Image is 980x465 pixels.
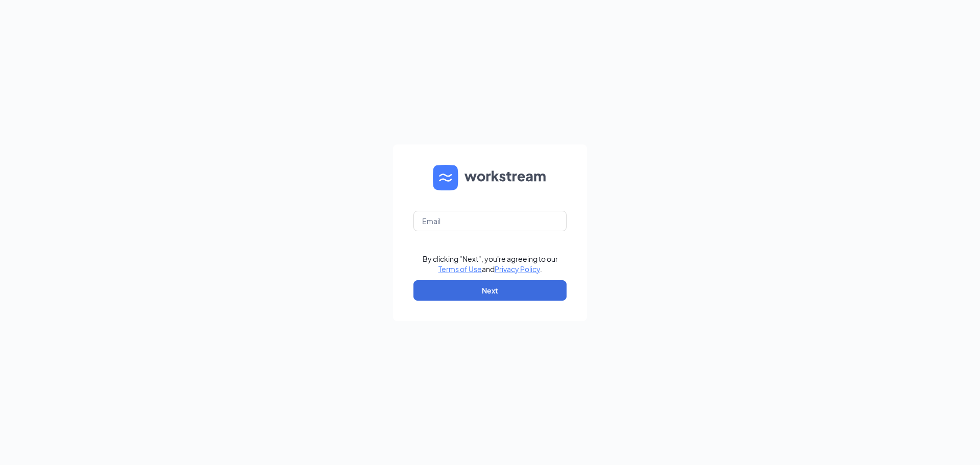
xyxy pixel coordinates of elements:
a: Privacy Policy [495,264,540,274]
img: WS logo and Workstream text [433,165,547,190]
input: Email [413,211,567,231]
button: Next [413,280,567,301]
div: By clicking "Next", you're agreeing to our and . [423,254,558,274]
a: Terms of Use [438,264,482,274]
